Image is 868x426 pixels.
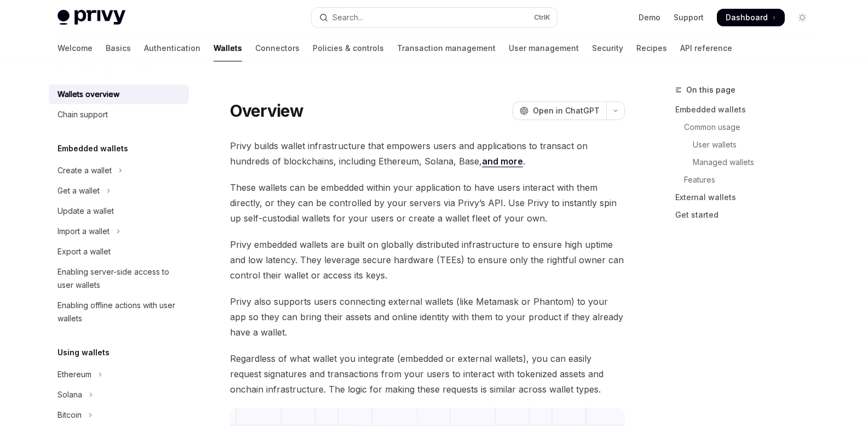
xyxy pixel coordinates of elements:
a: Demo [639,12,660,23]
div: Search... [332,11,363,24]
span: Dashboard [726,12,768,23]
a: Dashboard [717,9,785,26]
div: Create a wallet [58,164,112,177]
button: Toggle dark mode [794,9,811,26]
a: Enabling server-side access to user wallets [49,262,189,295]
h5: Using wallets [58,346,110,359]
a: Authentication [144,35,200,61]
a: Features [675,171,820,189]
a: Policies & controls [313,35,384,61]
a: Get started [675,206,820,224]
div: Export a wallet [58,245,111,258]
div: Import a wallet [58,225,110,238]
a: Managed wallets [675,154,820,171]
div: Bitcoin [58,408,82,422]
span: These wallets can be embedded within your application to have users interact with them directly, ... [230,180,625,226]
button: Toggle Solana section [49,385,189,405]
div: Solana [58,388,82,401]
a: API reference [680,35,732,61]
span: Privy also supports users connecting external wallets (like Metamask or Phantom) to your app so t... [230,294,625,340]
a: User management [509,35,579,61]
a: and more [482,156,523,167]
a: Basics [106,35,131,61]
div: Enabling server-side access to user wallets [58,265,182,292]
button: Toggle Get a wallet section [49,181,189,201]
a: Support [674,12,704,23]
div: Chain support [58,108,108,121]
span: Regardless of what wallet you integrate (embedded or external wallets), you can easily request si... [230,351,625,397]
a: Update a wallet [49,201,189,221]
h5: Embedded wallets [58,142,128,155]
button: Open in ChatGPT [513,101,606,120]
a: Security [592,35,623,61]
button: Toggle Bitcoin section [49,405,189,425]
a: Enabling offline actions with user wallets [49,296,189,328]
a: Wallets [214,35,242,61]
span: On this page [686,83,735,96]
span: Ctrl K [534,13,550,22]
div: Get a wallet [58,184,100,197]
div: Wallets overview [58,88,119,101]
div: Update a wallet [58,205,114,218]
a: Transaction management [397,35,496,61]
a: Connectors [255,35,300,61]
a: Welcome [58,35,93,61]
a: User wallets [675,136,820,154]
a: External wallets [675,189,820,206]
button: Toggle Ethereum section [49,365,189,384]
a: Wallets overview [49,84,189,104]
span: Privy builds wallet infrastructure that empowers users and applications to transact on hundreds o... [230,138,625,169]
h1: Overview [230,101,304,121]
span: Open in ChatGPT [533,105,600,116]
div: Enabling offline actions with user wallets [58,299,182,325]
button: Toggle Create a wallet section [49,161,189,180]
a: Export a wallet [49,242,189,262]
a: Common usage [675,118,820,136]
a: Embedded wallets [675,101,820,118]
span: Privy embedded wallets are built on globally distributed infrastructure to ensure high uptime and... [230,237,625,283]
a: Recipes [636,35,667,61]
button: Toggle Import a wallet section [49,221,189,241]
img: light logo [58,10,125,25]
div: Ethereum [58,368,91,381]
a: Chain support [49,105,189,124]
button: Open search [312,8,557,27]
